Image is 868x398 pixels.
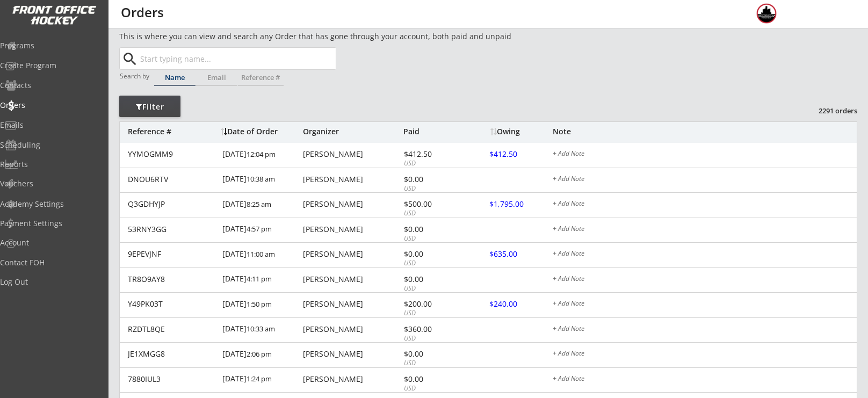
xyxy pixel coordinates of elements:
[196,74,237,81] div: Email
[247,174,275,184] font: 10:38 am
[128,375,216,383] div: 7880IUL3
[128,226,216,233] div: 53RNY3GG
[404,176,461,183] div: $0.00
[553,150,857,159] div: + Add Note
[119,102,180,112] div: Filter
[553,350,857,359] div: + Add Note
[404,209,461,218] div: USD
[801,106,857,115] div: 2291 orders
[404,259,461,268] div: USD
[222,168,300,192] div: [DATE]
[119,31,573,42] div: This is where you can view and search any Order that has gone through your account, both paid and...
[490,128,552,135] div: Owing
[222,368,300,392] div: [DATE]
[303,200,401,208] div: [PERSON_NAME]
[404,276,461,283] div: $0.00
[128,176,216,183] div: DNOU6RTV
[404,250,461,258] div: $0.00
[128,200,216,208] div: Q3GDHYJP
[553,325,857,334] div: + Add Note
[154,74,196,81] div: Name
[247,374,272,383] font: 1:24 pm
[303,176,401,183] div: [PERSON_NAME]
[247,299,272,309] font: 1:50 pm
[404,384,461,393] div: USD
[553,250,857,259] div: + Add Note
[222,318,300,342] div: [DATE]
[120,73,150,79] div: Search by
[404,334,461,343] div: USD
[553,200,857,209] div: + Add Note
[303,300,401,308] div: [PERSON_NAME]
[222,293,300,317] div: [DATE]
[553,276,857,284] div: + Add Note
[222,243,300,267] div: [DATE]
[128,150,216,158] div: YYMOGMM9
[303,276,401,283] div: [PERSON_NAME]
[404,234,461,243] div: USD
[404,325,461,333] div: $360.00
[303,150,401,158] div: [PERSON_NAME]
[553,226,857,234] div: + Add Note
[553,300,857,309] div: + Add Note
[404,150,461,158] div: $412.50
[247,349,272,359] font: 2:06 pm
[221,128,300,135] div: Date of Order
[404,300,461,308] div: $200.00
[303,226,401,233] div: [PERSON_NAME]
[121,50,139,68] button: search
[222,218,300,242] div: [DATE]
[247,274,272,284] font: 4:11 pm
[404,359,461,368] div: USD
[553,128,857,135] div: Note
[403,128,461,135] div: Paid
[404,184,461,193] div: USD
[128,128,215,135] div: Reference #
[222,143,300,167] div: [DATE]
[303,375,401,383] div: [PERSON_NAME]
[404,309,461,318] div: USD
[404,159,461,168] div: USD
[128,276,216,283] div: TR8O9AY8
[128,350,216,358] div: JE1XMGG8
[303,325,401,333] div: [PERSON_NAME]
[303,350,401,358] div: [PERSON_NAME]
[303,250,401,258] div: [PERSON_NAME]
[404,284,461,293] div: USD
[247,199,271,209] font: 8:25 am
[303,128,401,135] div: Organizer
[404,226,461,233] div: $0.00
[553,176,857,184] div: + Add Note
[247,224,272,234] font: 4:57 pm
[222,268,300,292] div: [DATE]
[238,74,284,81] div: Reference #
[553,375,857,384] div: + Add Note
[247,324,275,334] font: 10:33 am
[222,193,300,217] div: [DATE]
[128,250,216,258] div: 9EPEVJNF
[247,249,275,259] font: 11:00 am
[404,375,461,383] div: $0.00
[128,300,216,308] div: Y49PK03T
[138,48,336,69] input: Start typing name...
[128,325,216,333] div: RZDTL8QE
[404,200,461,208] div: $500.00
[404,350,461,358] div: $0.00
[222,343,300,367] div: [DATE]
[247,149,276,159] font: 12:04 pm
